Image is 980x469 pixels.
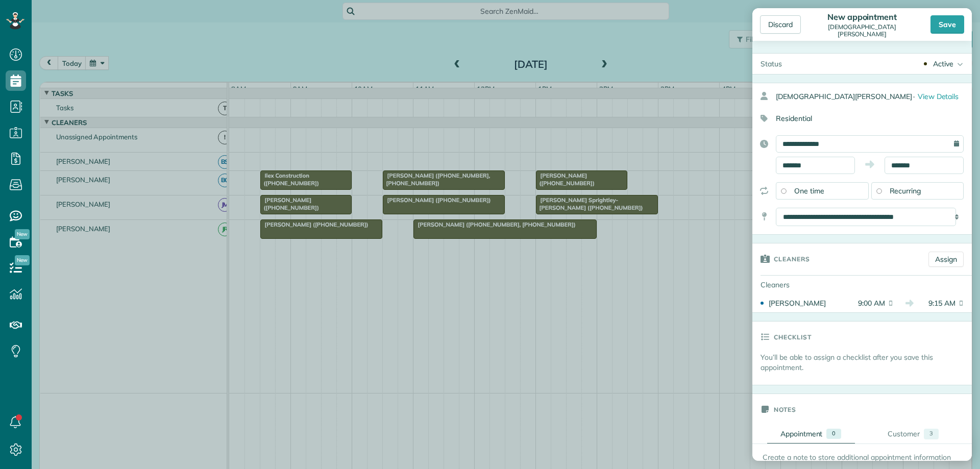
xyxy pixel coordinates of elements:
span: One time [794,186,824,195]
div: Residential [752,110,964,127]
h3: Notes [774,394,796,425]
div: 3 [924,429,939,439]
div: Save [930,15,964,34]
input: One time [781,188,786,193]
h3: Cleaners [774,243,810,274]
div: Customer [888,429,920,439]
span: New [15,229,30,239]
div: [DEMOGRAPHIC_DATA][PERSON_NAME] [776,87,972,106]
div: Active [933,59,953,69]
span: 9:15 AM [921,298,955,308]
div: Appointment [780,429,823,439]
a: Assign [928,252,964,267]
div: [PERSON_NAME] [769,298,847,308]
div: 0 [826,429,841,439]
span: View Details [918,92,959,101]
h3: Checklist [774,322,812,352]
div: Discard [760,15,801,34]
span: 9:00 AM [850,298,885,308]
div: New appointment [803,12,921,22]
span: New [15,255,30,265]
span: Recurring [890,186,921,195]
span: · [913,92,915,101]
input: Recurring [876,188,881,193]
div: [DEMOGRAPHIC_DATA][PERSON_NAME] [803,23,921,38]
div: Status [752,54,790,74]
div: Cleaners [752,276,824,294]
p: You’ll be able to assign a checklist after you save this appointment. [761,352,972,373]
